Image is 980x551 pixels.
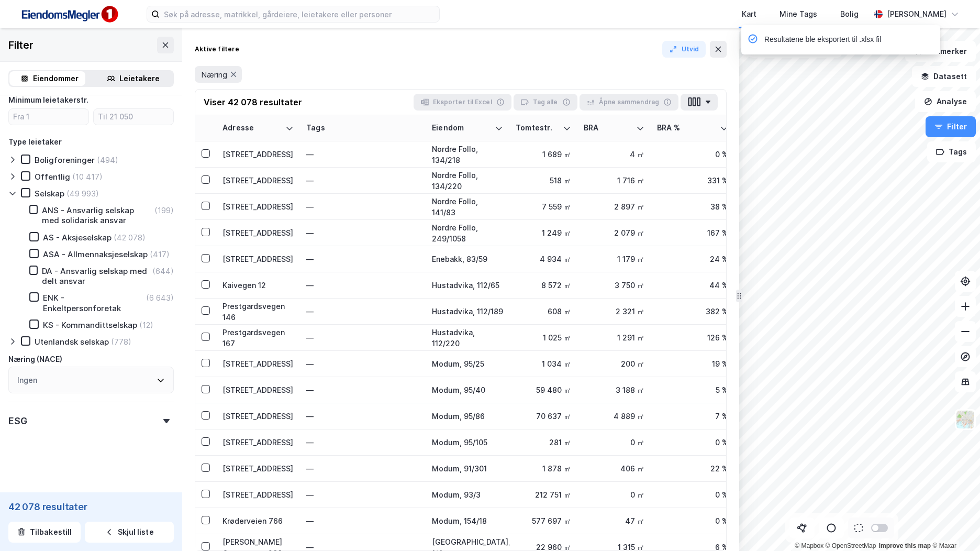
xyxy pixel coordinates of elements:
div: 608 ㎡ [516,306,571,317]
div: Viser 42 078 resultater [204,96,302,108]
div: 4 934 ㎡ [516,254,571,265]
div: 7 % [657,411,728,422]
div: BRA % [657,123,716,133]
div: Ingen [17,374,37,387]
div: 5 % [657,384,728,395]
div: ANS - Ansvarlig selskap med solidarisk ansvar [42,205,152,225]
div: 44 % [657,280,728,291]
button: Filter [926,116,976,137]
div: Modum, 93/3 [432,489,503,500]
div: 126 % [657,332,728,343]
div: Prestgardsvegen 167 [222,327,294,349]
div: Modum, 154/18 [432,515,503,526]
div: Hustadvika, 112/220 [432,327,503,349]
div: 22 % [657,463,728,474]
div: Hustadvika, 112/189 [432,306,503,317]
div: Nordre Follo, 134/220 [432,170,503,192]
div: — [306,408,419,425]
div: — [306,460,419,477]
div: 4 889 ㎡ [584,411,644,422]
div: 200 ㎡ [584,358,644,369]
div: Tomtestr. [516,123,559,133]
div: DA - Ansvarlig selskap med delt ansvar [42,266,150,286]
button: Datasett [912,66,976,87]
div: 577 697 ㎡ [516,515,571,526]
a: Mapbox [795,542,823,549]
div: (417) [150,249,170,259]
div: — [306,356,419,372]
div: Nordre Follo, 141/83 [432,196,503,218]
div: Kontrollprogram for chat [928,501,980,551]
div: 59 480 ㎡ [516,384,571,395]
div: Leietakere [119,72,160,85]
div: Modum, 95/105 [432,437,503,448]
div: 0 % [657,437,728,448]
div: Bolig [840,8,859,20]
div: [STREET_ADDRESS] [222,437,294,448]
div: Modum, 95/40 [432,384,503,395]
a: Improve this map [879,542,931,549]
div: 1 291 ㎡ [584,332,644,343]
img: F4PB6Px+NJ5v8B7XTbfpPpyloAAAAASUVORK5CYII= [17,3,121,26]
div: Eiendom [432,123,491,133]
div: 38 % [657,201,728,212]
div: 1 025 ㎡ [516,332,571,343]
div: 0 % [657,489,728,500]
div: ESG [8,415,27,427]
div: (644) [152,266,174,276]
div: Utenlandsk selskap [35,337,109,347]
div: 281 ㎡ [516,437,571,448]
div: — [306,382,419,399]
button: Skjul liste [85,522,174,543]
div: Kaivegen 12 [222,280,294,291]
div: 1 249 ㎡ [516,227,571,238]
div: (42 078) [114,233,146,243]
div: [STREET_ADDRESS] [222,489,294,500]
div: Filter [8,37,34,53]
div: Enebakk, 83/59 [432,254,503,265]
input: Søk på adresse, matrikkel, gårdeiere, leietakere eller personer [160,6,439,22]
div: (12) [139,320,153,330]
input: Til 21 050 [94,109,173,125]
div: (49 993) [66,189,99,199]
span: Næring [201,70,227,80]
div: 8 572 ㎡ [516,280,571,291]
div: [STREET_ADDRESS] [222,411,294,422]
div: 2 897 ㎡ [584,201,644,212]
div: 0 % [657,149,728,160]
div: — [306,513,419,530]
div: ASA - Allmennaksjeselskap [43,249,148,259]
div: — [306,487,419,503]
div: 2 079 ㎡ [584,227,644,238]
div: ENK - Enkeltpersonforetak [43,293,144,313]
div: Minimum leietakerstr. [8,94,88,106]
div: Resultatene ble eksportert til .xlsx fil [764,34,881,46]
div: Krøderveien 766 [222,515,294,526]
div: Adresse [222,123,281,133]
div: Aktive filtere [195,45,239,53]
div: 42 078 resultater [8,501,174,513]
div: (6 643) [146,293,174,303]
div: Modum, 95/86 [432,411,503,422]
div: 4 ㎡ [584,149,644,160]
div: 0 ㎡ [584,489,644,500]
div: Modum, 95/25 [432,358,503,369]
div: Nordre Follo, 134/218 [432,144,503,166]
div: 167 % [657,227,728,238]
div: 70 637 ㎡ [516,411,571,422]
div: — [306,199,419,215]
div: — [306,434,419,451]
div: [PERSON_NAME] [887,8,946,20]
input: Fra 1 [9,109,88,125]
div: Selskap [35,189,64,199]
div: (778) [111,337,131,347]
div: 331 % [657,175,728,186]
div: — [306,225,419,241]
div: 7 559 ㎡ [516,201,571,212]
div: — [306,303,419,320]
div: [STREET_ADDRESS] [222,175,294,186]
div: [STREET_ADDRESS] [222,384,294,395]
a: OpenStreetMap [826,542,876,549]
div: [STREET_ADDRESS] [222,201,294,212]
div: 19 % [657,358,728,369]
